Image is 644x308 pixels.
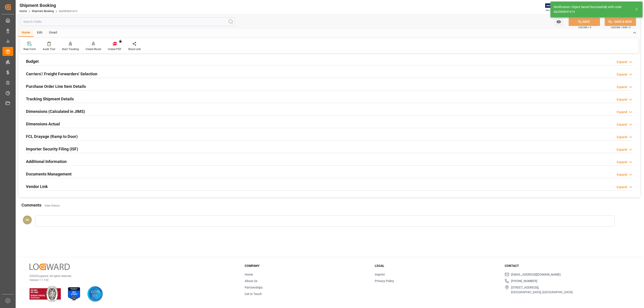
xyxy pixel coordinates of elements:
[545,3,561,11] img: Exertis%20JAM%20-%20Email%20Logo.jpg_1722504956.jpg
[26,71,97,77] h2: Carriers'/ Freight Forwarders' Selection
[617,97,627,102] div: Expand
[554,17,563,26] button: open menu
[44,204,60,207] a: View History
[554,5,631,14] div: Notification: Object Saved Successfully with code da2060b41e13
[21,17,235,26] input: Search Fields
[43,47,55,51] div: Audit Trail
[375,279,394,283] a: Privacy Policy
[245,292,262,296] a: Get in Touch
[26,171,72,177] h2: Documents Management
[30,286,61,302] img: ISO 9001 & ISO 14001 Certification
[617,135,627,139] div: Expand
[30,278,233,282] p: Version 1.1.132
[245,273,253,276] a: Home
[19,2,77,9] div: Shipment Booking
[30,274,233,278] p: © 2025 Logward. All rights reserved.
[62,47,79,51] div: Start Tracking
[26,158,67,165] h2: Additional Information
[617,160,627,165] div: Expand
[511,285,573,295] span: [STREET_ADDRESS], [GEOGRAPHIC_DATA], [GEOGRAPHIC_DATA]
[617,185,627,190] div: Expand
[617,122,627,127] div: Expand
[617,172,627,177] div: Expand
[21,202,41,208] h2: Comments
[32,10,54,13] a: Shipment Booking
[18,29,34,37] div: Home
[245,279,257,283] a: About Us
[605,17,636,26] button: SAVE & NEW
[26,146,78,152] h2: Importer Security Filing (ISF)
[26,83,86,89] h2: Purchase Order Line Item Details
[46,29,61,37] div: Email
[26,133,78,139] h2: FCL Drayage (Ramp to Door)
[86,47,101,51] div: Create Route
[375,273,385,276] a: Imprint
[30,264,70,270] img: Logward Logo
[617,147,627,152] div: Expand
[511,272,561,277] span: [EMAIL_ADDRESS][DOMAIN_NAME]
[617,72,627,77] div: Expand
[34,29,46,37] div: Edit
[128,47,141,51] div: Share Link
[26,184,48,190] h2: Vendor Link
[617,110,627,114] div: Expand
[19,10,27,13] a: Home
[617,85,627,89] div: Expand
[26,121,60,127] h2: Dimensions Actual
[26,108,85,114] h2: Dimensions (Calculated in JIMS)
[511,279,537,283] span: [PHONE_NUMBER]
[66,286,82,302] img: ISO 27001 Certification
[375,264,499,268] h3: Legal
[245,286,263,289] a: Partnerships
[26,96,74,102] h2: Tracking Shipment Details
[245,264,369,268] h3: Company
[23,47,36,51] div: New Form
[26,58,39,64] h2: Budget
[617,60,627,64] div: Expand
[25,218,29,222] span: DS
[611,26,631,29] span: Ctrl/CMD + Shift + S
[578,26,591,29] span: Ctrl/CMD + S
[569,17,600,26] button: SAVE
[505,264,629,268] h3: Contact
[87,286,103,302] img: AICPA SOC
